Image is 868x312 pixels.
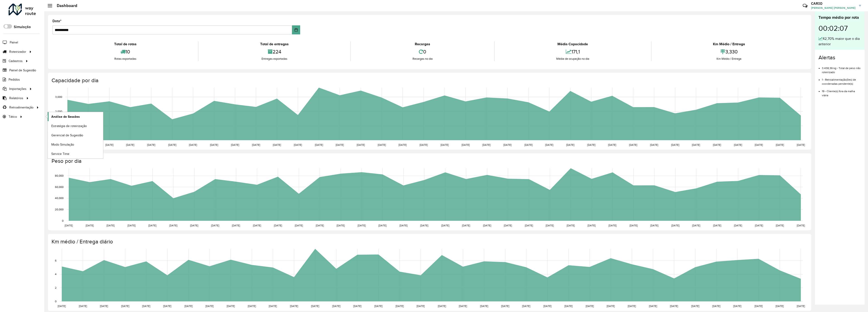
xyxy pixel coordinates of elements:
text: [DATE] [629,143,637,146]
text: [DATE] [441,224,449,227]
text: [DATE] [734,224,742,227]
text: [DATE] [399,143,407,146]
label: Data [52,18,61,24]
text: [DATE] [189,143,197,146]
text: [DATE] [269,305,277,307]
text: [DATE] [378,224,387,227]
li: 1 - Retroalimentação(ões) de coordenadas pendente(s) [822,74,861,86]
a: Contato Rápido [800,1,810,11]
text: [DATE] [755,305,763,307]
button: Choose Date [292,25,300,34]
div: Recargas no dia [352,57,493,61]
text: [DATE] [797,143,805,146]
text: [DATE] [205,305,214,307]
text: [DATE] [396,305,404,307]
text: [DATE] [253,224,261,227]
div: Km Médio / Entrega [653,41,806,47]
text: [DATE] [163,305,171,307]
text: [DATE] [713,143,721,146]
text: [DATE] [692,143,700,146]
div: Média de ocupação no dia [496,57,650,61]
span: Análise de Sessões [51,114,80,119]
text: [DATE] [378,143,386,146]
text: [DATE] [480,305,488,307]
text: [DATE] [608,143,616,146]
text: 60,000 [55,185,64,188]
text: [DATE] [524,143,533,146]
li: 19 - Cliente(s) fora da malha viária [822,86,861,97]
div: 3,330 [653,47,806,57]
text: [DATE] [441,143,449,146]
text: [DATE] [357,143,365,146]
text: [DATE] [126,143,134,146]
span: Estratégia de roteirização [51,124,87,128]
text: [DATE] [545,143,553,146]
div: 42,70% maior que o dia anterior [818,36,861,47]
div: 224 [200,47,349,57]
a: Análise de Sessões [48,112,103,121]
text: [DATE] [586,305,594,307]
text: [DATE] [734,143,742,146]
text: [DATE] [295,224,303,227]
label: Simulação [14,24,31,30]
text: [DATE] [607,305,615,307]
text: 20,000 [55,208,64,211]
text: [DATE] [630,224,638,227]
text: [DATE] [100,305,108,307]
text: [DATE] [231,143,239,146]
text: [DATE] [332,305,340,307]
div: 00:02:07 [818,21,861,36]
text: [DATE] [438,305,446,307]
h4: Alertas [818,54,861,61]
span: Gerencial de Sugestão [51,133,83,138]
text: [DATE] [121,305,129,307]
div: Entregas exportadas [200,57,349,61]
text: [DATE] [227,305,235,307]
text: [DATE] [692,224,700,227]
h4: Km médio / Entrega diário [52,238,807,245]
text: [DATE] [776,224,784,227]
span: Retroalimentação [9,105,33,110]
text: [DATE] [483,224,491,227]
text: [DATE] [628,305,636,307]
text: [DATE] [691,305,699,307]
text: 3,000 [55,96,62,98]
text: [DATE] [566,143,574,146]
text: [DATE] [274,224,282,227]
div: Total de entregas [200,41,349,47]
text: [DATE] [713,224,721,227]
text: [DATE] [712,305,720,307]
text: [DATE] [184,305,193,307]
text: [DATE] [609,224,617,227]
span: Pedidos [9,77,20,82]
a: Service Time [48,149,103,158]
text: [DATE] [755,143,763,146]
text: [DATE] [147,143,155,146]
text: [DATE] [459,305,467,307]
text: [DATE] [546,224,554,227]
text: [DATE] [564,305,573,307]
div: Km Médio / Entrega [653,57,806,61]
text: [DATE] [462,143,470,146]
text: [DATE] [797,224,805,227]
text: [DATE] [353,305,361,307]
span: Importações [9,86,26,91]
text: [DATE] [315,143,323,146]
text: 40,000 [55,197,64,200]
text: [DATE] [65,224,73,227]
text: [DATE] [105,143,113,146]
text: [DATE] [587,224,596,227]
text: 4 [55,273,57,276]
text: [DATE] [733,305,741,307]
text: [DATE] [336,143,344,146]
text: [DATE] [462,224,470,227]
h4: Peso por dia [52,158,807,164]
text: [DATE] [503,143,512,146]
text: 6 [55,259,57,262]
text: [DATE] [671,224,679,227]
text: [DATE] [797,305,805,307]
text: [DATE] [211,224,219,227]
text: [DATE] [420,224,428,227]
text: [DATE] [106,224,115,227]
text: [DATE] [148,224,156,227]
